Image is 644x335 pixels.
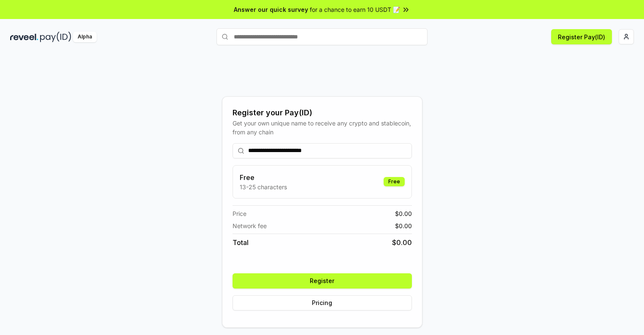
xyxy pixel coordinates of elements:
[551,29,612,44] button: Register Pay(ID)
[233,221,267,230] span: Network fee
[392,237,412,248] span: $ 0.00
[240,182,287,191] p: 13-25 characters
[233,119,412,136] div: Get your own unique name to receive any crypto and stablecoin, from any chain
[240,172,287,182] h3: Free
[233,273,412,289] button: Register
[10,32,38,42] img: reveel_dark
[395,209,412,218] span: $ 0.00
[234,5,308,14] span: Answer our quick survey
[233,209,246,218] span: Price
[395,221,412,230] span: $ 0.00
[384,177,405,186] div: Free
[40,32,71,42] img: pay_id
[73,32,97,42] div: Alpha
[233,295,412,310] button: Pricing
[233,107,412,119] div: Register your Pay(ID)
[310,5,400,14] span: for a chance to earn 10 USDT 📝
[233,237,249,248] span: Total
